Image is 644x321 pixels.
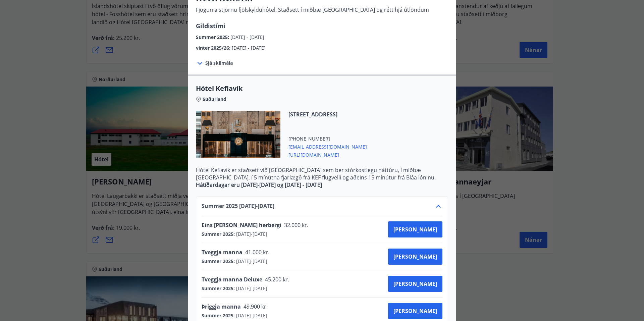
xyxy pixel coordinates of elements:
[196,45,232,51] span: vinter 2025/26 :
[196,6,429,13] p: Fjögurra stjörnu fjölskylduhótel. Staðsett í miðbæ [GEOGRAPHIC_DATA] og rétt hjá útlöndum
[202,202,274,210] span: Summer 2025 [DATE] - [DATE]
[203,96,226,103] span: Suðurland
[235,231,267,237] span: [DATE] - [DATE]
[196,84,448,93] span: Hótel Keflavík
[393,253,437,260] span: [PERSON_NAME]
[202,231,235,237] span: Summer 2025 :
[205,60,233,66] span: Sjá skilmála
[232,45,266,51] span: [DATE] - [DATE]
[281,221,310,229] span: 32.000 kr.
[202,249,243,256] span: Tveggja manna
[288,136,367,142] span: [PHONE_NUMBER]
[196,22,226,30] span: Gildistími
[288,111,367,118] span: [STREET_ADDRESS]
[288,142,367,150] span: [EMAIL_ADDRESS][DOMAIN_NAME]
[196,34,230,40] span: Summer 2025 :
[196,166,448,181] p: Hótel Keflavík er staðsett við [GEOGRAPHIC_DATA] sem ber stórkostlegu náttúru, í miðbæ [GEOGRAPHI...
[393,226,437,233] span: [PERSON_NAME]
[243,249,271,256] span: 41.000 kr.
[388,221,442,237] button: [PERSON_NAME]
[288,150,367,158] span: [URL][DOMAIN_NAME]
[230,34,264,40] span: [DATE] - [DATE]
[388,249,442,265] button: [PERSON_NAME]
[196,181,322,189] strong: Hátíðardagar eru [DATE]-[DATE] og [DATE] - [DATE]
[202,221,281,229] span: Eins [PERSON_NAME] herbergi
